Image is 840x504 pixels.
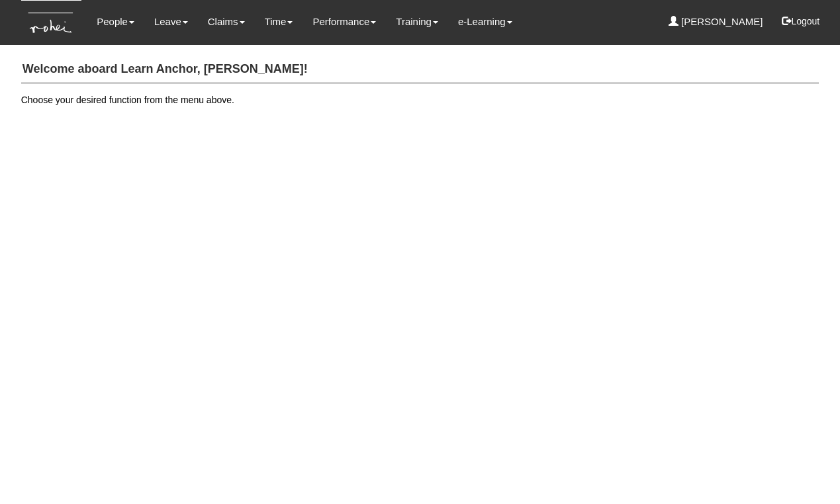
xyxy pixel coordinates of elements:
h4: Welcome aboard Learn Anchor, [PERSON_NAME]! [21,56,819,83]
p: Choose your desired function from the menu above. [21,93,819,106]
a: People [97,7,134,37]
a: e-Learning [458,7,512,37]
a: [PERSON_NAME] [669,7,763,37]
iframe: chat widget [784,451,827,491]
a: Time [265,7,293,37]
a: Claims [208,7,245,37]
img: KTs7HI1dOZG7tu7pUkOpGGQAiEQAiEQAj0IhBB1wtXDg6BEAiBEAiBEAiB4RGIoBtemSRFIRACIRACIRACIdCLQARdL1w5OAR... [21,1,81,45]
button: Logout [772,5,829,37]
a: Performance [312,7,376,37]
a: Training [396,7,438,37]
a: Leave [154,7,188,37]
